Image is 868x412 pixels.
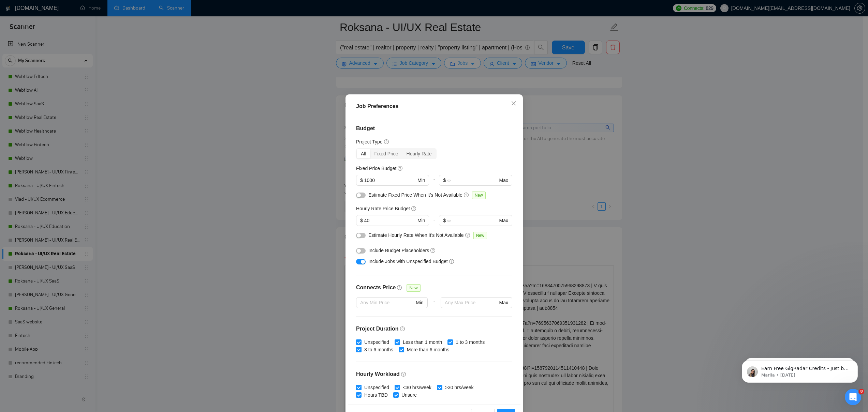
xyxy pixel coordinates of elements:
span: 3 to 6 months [362,346,396,353]
span: 8 [859,389,864,394]
span: 1 to 3 months [453,338,487,346]
span: question-circle [397,285,402,290]
span: Min [416,299,424,306]
span: question-circle [398,166,403,171]
div: All [357,149,370,158]
span: Max [499,299,508,306]
span: $ [360,177,363,184]
span: Unsure [398,391,419,399]
span: Include Jobs with Unspecified Budget [368,259,448,264]
span: $ [443,177,446,184]
iframe: Intercom live chat [845,389,861,405]
span: New [473,232,487,239]
div: - [429,175,439,191]
div: - [429,215,439,231]
div: Hourly Rate [402,149,436,158]
span: Unspecified [362,384,392,391]
span: Max [499,177,508,184]
h5: Project Type [356,138,383,146]
span: question-circle [401,371,407,377]
span: question-circle [411,206,416,211]
button: Close [504,94,523,113]
input: ∞ [447,217,498,224]
h5: Fixed Price Budget [356,165,396,172]
span: question-circle [465,232,470,238]
span: $ [443,217,446,224]
h4: Project Duration [356,325,512,333]
span: $ [360,217,363,224]
span: Max [499,217,508,224]
span: Less than 1 month [400,338,445,346]
span: Min [417,217,425,224]
span: More than 6 months [404,346,452,353]
iframe: Intercom notifications message [732,346,868,394]
span: Include Budget Placeholders [368,248,429,253]
span: Unspecified [362,338,392,346]
span: question-circle [384,139,389,144]
span: question-circle [464,192,469,198]
div: - [427,297,440,316]
input: Any Min Price [360,299,414,306]
h4: Budget [356,124,512,133]
input: 0 [364,177,416,184]
span: Min [417,177,425,184]
span: New [472,192,485,199]
span: <30 hrs/week [400,384,434,391]
div: Fixed Price [370,149,402,158]
input: ∞ [447,177,498,184]
h5: Hourly Rate Price Budget [356,205,410,212]
div: Job Preferences [356,102,512,110]
span: close [511,101,516,106]
span: Estimate Hourly Rate When It’s Not Available [368,232,464,238]
span: Estimate Fixed Price When It’s Not Available [368,192,462,198]
h4: Hourly Workload [356,370,512,378]
span: question-circle [449,259,454,264]
span: question-circle [400,326,405,332]
h4: Connects Price [356,284,396,292]
span: >30 hrs/week [442,384,476,391]
input: 0 [364,217,416,224]
span: Hours TBD [362,391,391,399]
span: New [407,284,420,292]
input: Any Max Price [445,299,498,306]
span: question-circle [430,248,436,253]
